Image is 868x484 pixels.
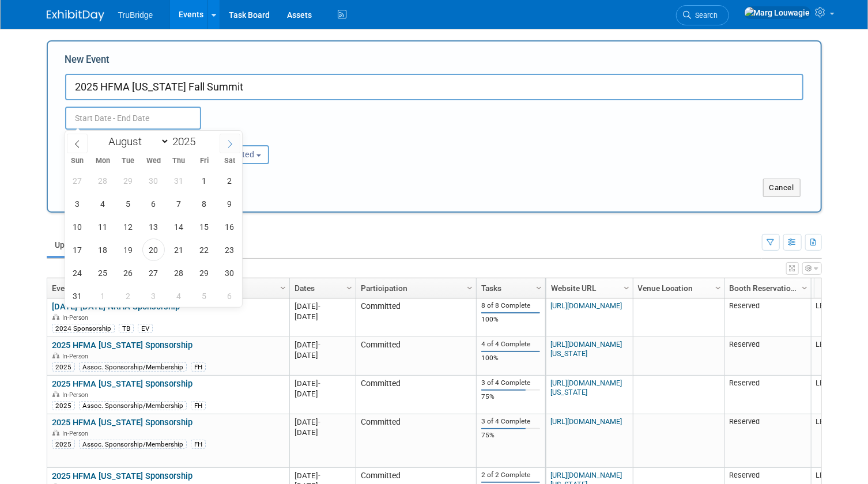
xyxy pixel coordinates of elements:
[798,278,811,296] a: Column Settings
[117,192,139,215] span: August 5, 2025
[66,169,89,192] span: July 27, 2025
[534,283,544,293] span: Column Settings
[356,298,476,337] td: Committed
[318,471,320,480] span: -
[52,314,59,320] img: In-Person Event
[65,74,803,100] input: Name of Trade Show / Conference
[620,278,633,296] a: Column Settings
[65,130,174,145] div: Attendance / Format:
[191,401,206,410] div: FH
[142,262,165,284] span: August 27, 2025
[142,215,165,238] span: August 13, 2025
[465,283,474,293] span: Column Settings
[218,262,241,284] span: August 30, 2025
[47,10,104,21] img: ExhibitDay
[730,278,803,298] a: Booth Reservation Status
[295,340,350,350] div: [DATE]
[318,379,320,388] span: -
[533,278,545,296] a: Column Settings
[52,278,282,298] a: Event
[92,215,114,238] span: August 11, 2025
[92,169,114,192] span: July 28, 2025
[724,337,811,376] td: Reserved
[763,179,801,197] button: Cancel
[66,215,89,238] span: August 10, 2025
[218,285,241,307] span: September 6, 2025
[92,192,114,215] span: August 4, 2025
[79,440,187,449] div: Assoc. Sponsorship/Membership
[295,350,350,360] div: [DATE]
[191,440,206,449] div: FH
[79,362,187,372] div: Assoc. Sponsorship/Membership
[318,341,320,349] span: -
[218,192,241,215] span: August 9, 2025
[52,430,59,436] img: In-Person Event
[550,379,622,396] a: [URL][DOMAIN_NAME][US_STATE]
[191,362,206,372] div: FH
[193,285,216,307] span: September 5, 2025
[62,314,92,322] span: In-Person
[138,324,153,333] div: EV
[142,239,165,261] span: August 20, 2025
[800,283,809,293] span: Column Settings
[218,169,241,192] span: August 2, 2025
[193,169,216,192] span: August 1, 2025
[193,239,216,261] span: August 22, 2025
[79,401,187,410] div: Assoc. Sponsorship/Membership
[481,278,538,298] a: Tasks
[343,278,356,296] a: Column Settings
[481,354,540,362] div: 100%
[52,401,75,410] div: 2025
[356,337,476,376] td: Committed
[692,11,718,20] span: Search
[481,379,540,387] div: 3 of 4 Complete
[119,324,134,333] div: TB
[66,192,89,215] span: August 3, 2025
[142,192,165,215] span: August 6, 2025
[550,417,622,426] a: [URL][DOMAIN_NAME]
[481,431,540,440] div: 75%
[117,239,139,261] span: August 19, 2025
[117,285,139,307] span: September 2, 2025
[277,278,289,296] a: Column Settings
[117,215,139,238] span: August 12, 2025
[52,362,75,372] div: 2025
[52,301,180,312] a: [DATE]-[DATE] NRHA Sponsorship
[168,285,190,307] span: September 4, 2025
[295,301,350,311] div: [DATE]
[295,417,350,427] div: [DATE]
[295,379,350,388] div: [DATE]
[295,471,350,481] div: [DATE]
[463,278,476,296] a: Column Settings
[193,262,216,284] span: August 29, 2025
[168,239,190,261] span: August 21, 2025
[47,234,114,256] a: Upcoming80
[52,340,193,350] a: 2025 HFMA [US_STATE] Sponsorship
[356,376,476,414] td: Committed
[724,376,811,414] td: Reserved
[52,353,59,358] img: In-Person Event
[550,340,622,358] a: [URL][DOMAIN_NAME][US_STATE]
[62,430,92,437] span: In-Person
[295,428,350,437] div: [DATE]
[166,157,191,165] span: Thu
[193,192,216,215] span: August 8, 2025
[168,215,190,238] span: August 14, 2025
[92,239,114,261] span: August 18, 2025
[481,315,540,324] div: 100%
[65,53,110,71] label: New Event
[481,301,540,310] div: 8 of 8 Complete
[481,417,540,426] div: 3 of 4 Complete
[117,262,139,284] span: August 26, 2025
[622,283,631,293] span: Column Settings
[62,391,92,399] span: In-Person
[117,169,139,192] span: July 29, 2025
[66,262,89,284] span: August 24, 2025
[361,278,469,298] a: Participation
[65,157,90,165] span: Sun
[744,6,811,19] img: Marg Louwagie
[141,157,166,165] span: Wed
[92,285,114,307] span: September 1, 2025
[168,192,190,215] span: August 7, 2025
[481,340,540,349] div: 4 of 4 Complete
